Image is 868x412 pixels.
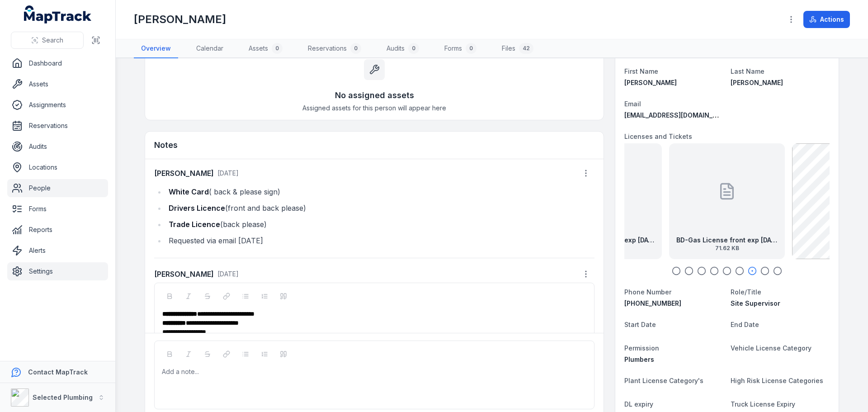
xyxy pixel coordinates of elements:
span: [DATE] [217,169,239,177]
span: [DATE] [217,270,239,278]
span: Vehicle License Category [731,344,811,352]
a: Forms [7,200,108,218]
span: Assigned assets for this person will appear here [302,104,446,113]
span: Phone Number [624,288,671,296]
span: Permission [624,344,659,352]
span: [EMAIL_ADDRESS][DOMAIN_NAME] [624,111,733,119]
strong: White Card [169,187,209,196]
span: Plant License Category's [624,377,703,384]
button: Actions [803,11,850,28]
span: High Risk License Categories [731,377,823,384]
a: Forms0 [437,39,484,58]
strong: [PERSON_NAME] [154,168,214,179]
a: MapTrack [24,5,92,24]
a: Assets [7,75,108,93]
a: Reservations [7,117,108,135]
strong: Trade Licence [169,220,220,229]
span: 71.62 KB [676,245,778,252]
span: [PHONE_NUMBER] [624,299,681,307]
li: ( back & please sign) [166,185,594,198]
div: 0 [408,43,419,54]
a: Audits [7,137,108,156]
h3: No assigned assets [335,89,414,102]
span: Email [624,100,641,108]
div: 0 [272,43,283,54]
span: Site Supervisor [731,299,780,307]
div: 0 [350,43,361,54]
strong: Drivers Licence [169,204,225,213]
h3: Notes [154,139,178,152]
li: Requested via email [DATE] [166,234,594,247]
a: Alerts [7,242,108,260]
a: People [7,179,108,197]
strong: BD-Gas License front exp [DATE] [676,236,778,245]
li: (front and back please) [166,202,594,214]
a: Reports [7,221,108,239]
span: DL expiry [624,400,653,408]
a: Overview [134,39,178,58]
span: Plumbers [624,355,654,363]
a: Calendar [189,39,231,58]
div: 42 [519,43,533,54]
a: Settings [7,262,108,280]
span: First Name [624,67,658,75]
div: 0 [466,43,476,54]
a: Audits0 [379,39,426,58]
a: Assignments [7,96,108,114]
h1: [PERSON_NAME] [134,12,226,27]
span: Role/Title [731,288,761,296]
span: [PERSON_NAME] [731,79,783,86]
span: End Date [731,321,759,328]
span: Last Name [731,67,764,75]
a: Locations [7,158,108,176]
span: Licenses and Tickets [624,133,692,140]
span: Search [42,36,63,45]
a: Dashboard [7,54,108,72]
span: [PERSON_NAME] [624,79,677,86]
a: Reservations0 [301,39,368,58]
li: (back please) [166,218,594,231]
a: Assets0 [241,39,290,58]
strong: [PERSON_NAME] [154,269,214,279]
time: 8/20/2025, 10:29:20 AM [217,169,239,177]
span: Truck License Expiry [731,400,795,408]
span: Start Date [624,321,656,328]
time: 8/29/2025, 2:11:00 PM [217,270,239,278]
strong: Contact MapTrack [28,368,88,376]
a: Files42 [495,39,541,58]
button: Search [11,32,84,49]
strong: Selected Plumbing [33,393,93,401]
